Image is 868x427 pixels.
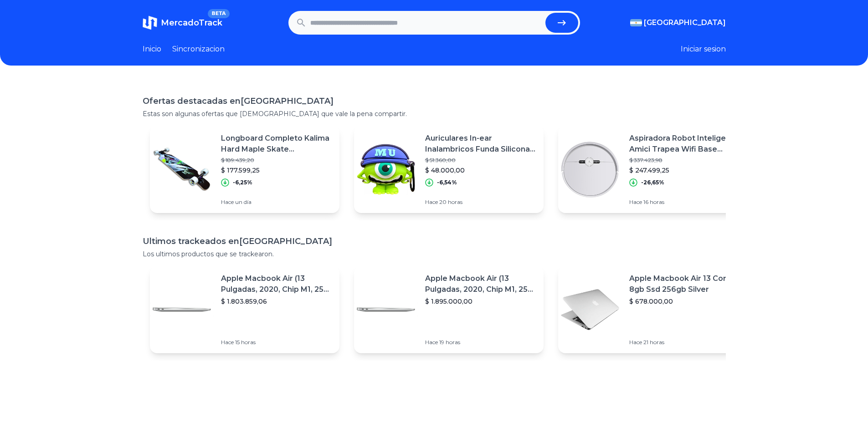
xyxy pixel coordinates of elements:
[143,15,157,30] img: MercadoTrack
[437,179,457,186] p: -6,54%
[354,126,544,213] a: Featured imageAuriculares In-ear Inalambricos Funda Silicona Diseño Anime$ 51.360,00$ 48.000,00-6...
[172,44,225,55] a: Sincronizacion
[150,278,214,341] img: Featured image
[354,266,544,353] a: Featured imageApple Macbook Air (13 Pulgadas, 2020, Chip M1, 256 Gb De Ssd, 8 Gb De Ram) - Plata$...
[143,44,161,55] a: Inicio
[629,198,740,206] p: Hace 16 horas
[161,18,222,28] span: MercadoTrack
[630,17,726,28] button: [GEOGRAPHIC_DATA]
[221,133,332,155] p: Longboard Completo Kalima Hard Maple Skate Profesional Pro
[425,133,536,155] p: Auriculares In-ear Inalambricos Funda Silicona Diseño Anime
[681,44,726,55] button: Iniciar sesion
[143,235,726,248] h1: Ultimos trackeados en [GEOGRAPHIC_DATA]
[233,179,252,186] p: -6,25%
[221,273,332,295] p: Apple Macbook Air (13 Pulgadas, 2020, Chip M1, 256 Gb De Ssd, 8 Gb De Ram) - Plata
[425,273,536,295] p: Apple Macbook Air (13 Pulgadas, 2020, Chip M1, 256 Gb De Ssd, 8 Gb De Ram) - Plata
[629,133,740,155] p: Aspiradora Robot Inteligente Amici Trapea Wifi Base Carga
[641,179,664,186] p: -26,65%
[629,157,740,164] p: $ 337.423,98
[221,166,332,175] p: $ 177.599,25
[558,137,622,201] img: Featured image
[150,266,339,353] a: Featured imageApple Macbook Air (13 Pulgadas, 2020, Chip M1, 256 Gb De Ssd, 8 Gb De Ram) - Plata$...
[208,9,229,18] span: BETA
[143,95,726,107] h1: Ofertas destacadas en [GEOGRAPHIC_DATA]
[354,278,418,341] img: Featured image
[629,297,740,306] p: $ 678.000,00
[221,157,332,164] p: $ 189.439,20
[150,126,339,213] a: Featured imageLongboard Completo Kalima Hard Maple Skate Profesional Pro$ 189.439,20$ 177.599,25-...
[425,339,536,346] p: Hace 19 horas
[150,137,214,201] img: Featured image
[354,137,418,201] img: Featured image
[644,17,726,28] span: [GEOGRAPHIC_DATA]
[558,126,748,213] a: Featured imageAspiradora Robot Inteligente Amici Trapea Wifi Base Carga$ 337.423,98$ 247.499,25-2...
[425,198,536,206] p: Hace 20 horas
[221,198,332,206] p: Hace un día
[143,249,726,259] p: Los ultimos productos que se trackearon.
[558,266,748,353] a: Featured imageApple Macbook Air 13 Core I5 8gb Ssd 256gb Silver$ 678.000,00Hace 21 horas
[221,339,332,346] p: Hace 15 horas
[221,297,332,306] p: $ 1.803.859,06
[425,297,536,306] p: $ 1.895.000,00
[143,109,726,118] p: Estas son algunas ofertas que [DEMOGRAPHIC_DATA] que vale la pena compartir.
[629,273,740,295] p: Apple Macbook Air 13 Core I5 8gb Ssd 256gb Silver
[630,19,642,26] img: Argentina
[629,166,740,175] p: $ 247.499,25
[143,15,222,30] a: MercadoTrackBETA
[425,166,536,175] p: $ 48.000,00
[425,157,536,164] p: $ 51.360,00
[558,278,622,341] img: Featured image
[629,339,740,346] p: Hace 21 horas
